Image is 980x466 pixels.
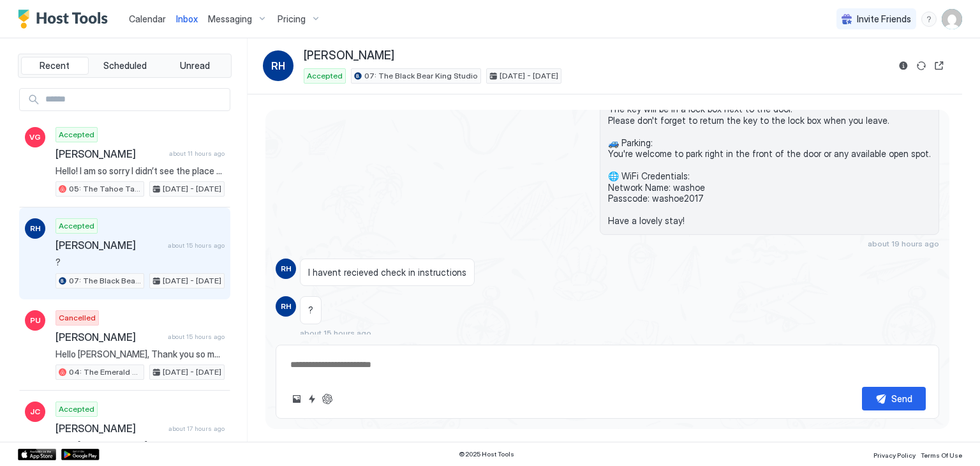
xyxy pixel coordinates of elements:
[69,275,141,287] span: 07: The Black Bear King Studio
[896,58,911,73] button: Reservation information
[304,49,394,63] span: [PERSON_NAME]
[18,54,232,78] div: tab-group
[40,60,70,71] span: Recent
[129,12,166,26] a: Calendar
[103,60,147,71] span: Scheduled
[862,387,926,410] button: Send
[891,392,912,405] div: Send
[914,58,929,73] button: Sync reservation
[30,315,41,326] span: PU
[308,267,466,278] span: I havent recieved check in instructions
[278,13,306,25] span: Pricing
[59,403,94,415] span: Accepted
[30,406,40,417] span: JC
[921,11,937,27] div: menu
[208,13,252,25] span: Messaging
[459,450,514,458] span: © 2025 Host Tools
[163,275,221,287] span: [DATE] - [DATE]
[18,10,114,29] a: Host Tools Logo
[30,223,41,234] span: RH
[59,220,94,232] span: Accepted
[59,129,94,140] span: Accepted
[69,366,141,378] span: 04: The Emerald Bay Pet Friendly Studio
[873,447,916,461] a: Privacy Policy
[300,328,371,338] span: about 15 hours ago
[40,89,230,110] input: Input Field
[168,425,225,433] span: about 17 hours ago
[304,391,320,407] button: Quick reply
[942,9,962,29] div: User profile
[500,70,558,82] span: [DATE] - [DATE]
[56,257,225,268] span: ?
[289,391,304,407] button: Upload image
[56,165,225,177] span: Hello! I am so sorry I didn’t see the place to add a dog. I’ve used you guys in the past via my m...
[180,60,210,71] span: Unread
[56,422,163,435] span: [PERSON_NAME]
[61,449,100,460] a: Google Play Store
[56,239,163,252] span: [PERSON_NAME]
[56,331,163,343] span: [PERSON_NAME]
[281,301,292,312] span: RH
[281,263,292,274] span: RH
[29,132,41,143] span: VG
[921,451,962,459] span: Terms Of Use
[176,12,198,26] a: Inbox
[161,57,228,75] button: Unread
[56,147,164,160] span: [PERSON_NAME]
[873,451,916,459] span: Privacy Policy
[271,58,285,73] span: RH
[163,366,221,378] span: [DATE] - [DATE]
[169,149,225,158] span: about 11 hours ago
[307,70,343,82] span: Accepted
[308,304,313,316] span: ?
[91,57,159,75] button: Scheduled
[868,239,939,248] span: about 19 hours ago
[932,58,947,73] button: Open reservation
[18,449,56,460] a: App Store
[21,57,89,75] button: Recent
[59,312,96,324] span: Cancelled
[176,13,198,24] span: Inbox
[168,333,225,341] span: about 15 hours ago
[56,349,225,360] span: Hello [PERSON_NAME], Thank you so much for your booking! We'll send the check-in instructions [DA...
[320,391,335,407] button: ChatGPT Auto Reply
[69,183,141,195] span: 05: The Tahoe Tamarack Pet Friendly Studio
[364,70,478,82] span: 07: The Black Bear King Studio
[56,440,225,451] span: Hello [PERSON_NAME], Thank you so much for your booking! We'll send the check-in instructions on ...
[608,3,931,227] span: Hi [PERSON_NAME], thanks for booking your stay with us! Details of your Booking: 📍 [STREET_ADDRES...
[163,183,221,195] span: [DATE] - [DATE]
[129,13,166,24] span: Calendar
[921,447,962,461] a: Terms Of Use
[168,241,225,250] span: about 15 hours ago
[857,13,911,25] span: Invite Friends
